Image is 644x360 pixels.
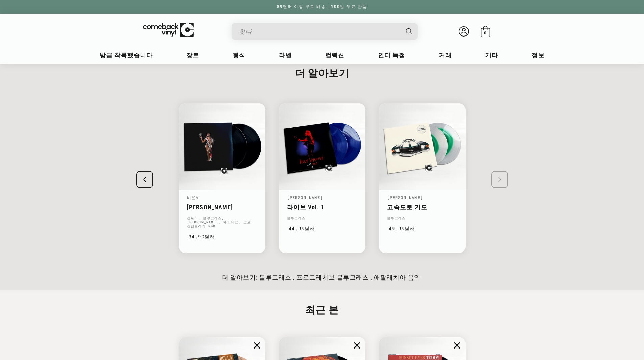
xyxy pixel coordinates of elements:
input: 자동완성 결과가 있을 경우 위쪽 및 아래쪽 화살표를 사용하여 검토하고 Enter를 눌러 선택합니다. [239,25,399,39]
a: 라이브 Vol. 1 [287,203,357,211]
a: 89달러 이상 무료 배송 | 100일 무료 반품 [270,4,374,9]
font: 컬렉션 [325,52,344,59]
font: 최근 본 [305,304,339,316]
font: 방금 착륙했습니다 [100,52,153,59]
li: 6 / 6 [379,103,466,253]
font: 0 [484,31,486,35]
div: 찾다 [232,23,418,40]
font: 거래 [439,52,452,59]
font: 장르 [186,52,199,59]
a: [PERSON_NAME] [287,195,323,200]
a: 프로그레시브 블루그래스 [296,274,369,281]
font: 정보 [532,52,545,59]
font: 형식 [233,52,245,59]
a: 애팔래치아 음악 [374,274,421,281]
li: 4 / 6 [179,103,265,253]
font: 더 알아보기 [295,67,349,79]
a: 비욘세 [187,195,200,200]
img: close.png [454,342,460,349]
a: [PERSON_NAME] [187,203,257,211]
li: 5 / 6 [279,103,365,253]
a: 고속도로 기도 [387,203,457,211]
button: 찾다 [400,23,418,40]
font: 89달러 이상 무료 배송 | 100일 무료 반품 [277,4,367,9]
font: 기타 [485,52,498,59]
img: close.png [354,342,360,349]
a: 블루그래스 [259,274,291,281]
font: , [371,274,372,281]
font: 인디 독점 [378,52,405,59]
img: close.png [254,342,260,349]
font: 라벨 [279,52,292,59]
a: [PERSON_NAME] [387,195,423,200]
font: , [293,274,295,281]
div: 이전 슬라이드 [136,171,153,188]
font: 더 알아보기: [222,274,258,281]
